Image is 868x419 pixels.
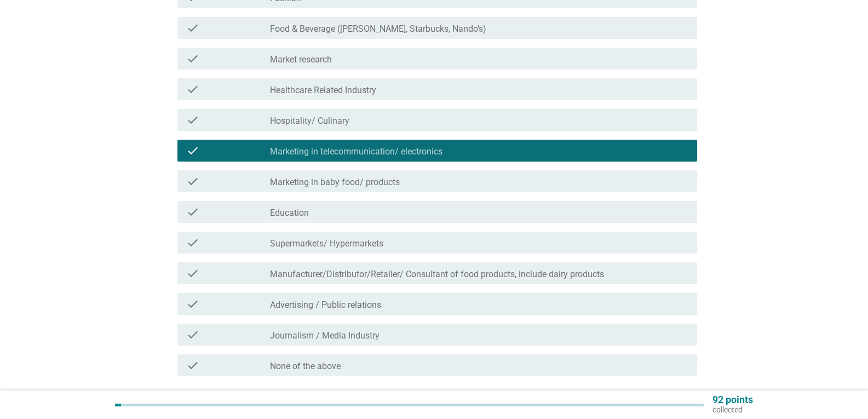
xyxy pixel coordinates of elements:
[186,52,199,65] i: check
[270,238,383,249] label: Supermarkets/ Hypermarkets
[270,300,381,311] label: Advertising / Public relations
[270,330,380,341] label: Journalism / Media Industry
[270,208,309,219] label: Education
[186,144,199,157] i: check
[186,359,199,372] i: check
[186,297,199,311] i: check
[186,236,199,249] i: check
[186,175,199,188] i: check
[186,21,199,35] i: check
[270,146,442,157] label: Marketing in telecommunication/ electronics
[270,54,332,65] label: Market research
[270,269,604,280] label: Manufacturer/Distributor/Retailer/ Consultant of food products, include dairy products
[712,395,753,405] p: 92 points
[270,85,376,96] label: Healthcare Related Industry
[270,177,400,188] label: Marketing in baby food/ products
[270,24,486,35] label: Food & Beverage ([PERSON_NAME], Starbucks, Nando’s)
[186,205,199,219] i: check
[186,83,199,96] i: check
[186,113,199,127] i: check
[270,361,341,372] label: None of the above
[712,405,753,415] p: collected
[270,116,349,127] label: Hospitality/ Culinary
[186,328,199,341] i: check
[186,267,199,280] i: check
